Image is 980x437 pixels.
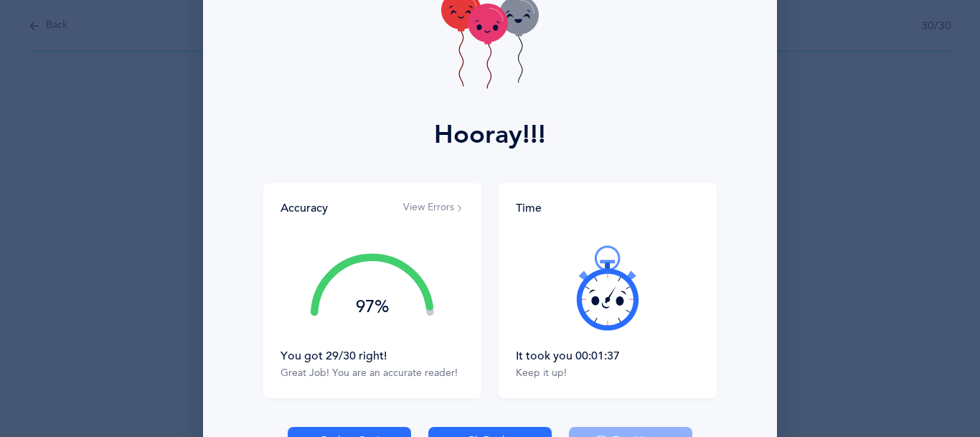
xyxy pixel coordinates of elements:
[516,367,699,381] div: Keep it up!
[434,116,546,154] div: Hooray!!!
[516,200,699,216] div: Time
[516,348,699,364] div: It took you 00:01:37
[281,367,464,381] div: Great Job! You are an accurate reader!
[403,201,464,215] button: View Errors
[311,299,434,316] div: 97%
[281,200,328,216] div: Accuracy
[281,348,464,364] div: You got 29/30 right!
